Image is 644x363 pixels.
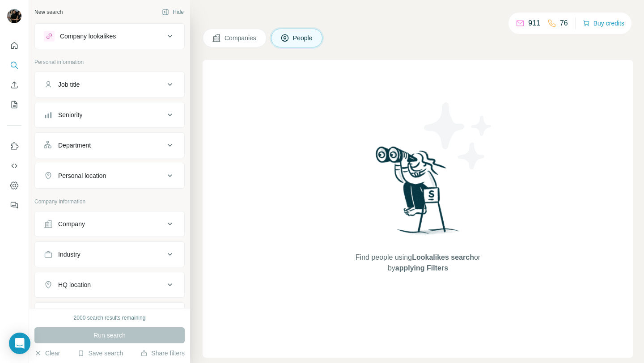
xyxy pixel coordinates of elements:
div: New search [34,8,63,16]
span: applying Filters [395,264,448,272]
div: Job title [58,80,80,89]
button: Enrich CSV [7,77,21,93]
button: Use Surfe API [7,158,21,174]
button: Dashboard [7,177,21,194]
button: My lists [7,97,21,113]
button: HQ location [35,274,184,295]
button: Quick start [7,38,21,54]
button: Company lookalikes [35,25,184,47]
span: Find people using or by [346,252,489,274]
p: 911 [528,18,540,29]
button: Search [7,57,21,73]
img: Avatar [7,9,21,23]
div: Company [58,219,85,228]
p: Company information [34,198,185,206]
div: Seniority [58,110,82,119]
button: Company [35,213,184,235]
button: Seniority [35,104,184,126]
div: 2000 search results remaining [74,314,146,322]
button: Job title [35,74,184,95]
p: 76 [560,18,568,29]
button: Clear [34,349,60,358]
div: Open Intercom Messenger [9,333,30,354]
button: Annual revenue ($) [35,304,184,326]
button: Hide [156,5,190,19]
div: Personal location [58,171,106,180]
div: Company lookalikes [60,32,116,41]
span: Lookalikes search [412,253,474,261]
button: Share filters [140,349,185,358]
h4: Search [203,11,633,23]
button: Use Surfe on LinkedIn [7,138,21,154]
div: Industry [58,250,80,259]
img: Surfe Illustration - Woman searching with binoculars [372,144,465,244]
button: Industry [35,244,184,265]
button: Buy credits [583,17,624,30]
span: Companies [225,34,257,42]
button: Department [35,135,184,156]
span: People [293,34,314,42]
div: Department [58,141,91,150]
p: Personal information [34,58,185,66]
button: Save search [77,349,123,358]
div: HQ location [58,280,91,289]
img: Surfe Illustration - Stars [418,96,499,176]
button: Feedback [7,197,21,213]
button: Personal location [35,165,184,186]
